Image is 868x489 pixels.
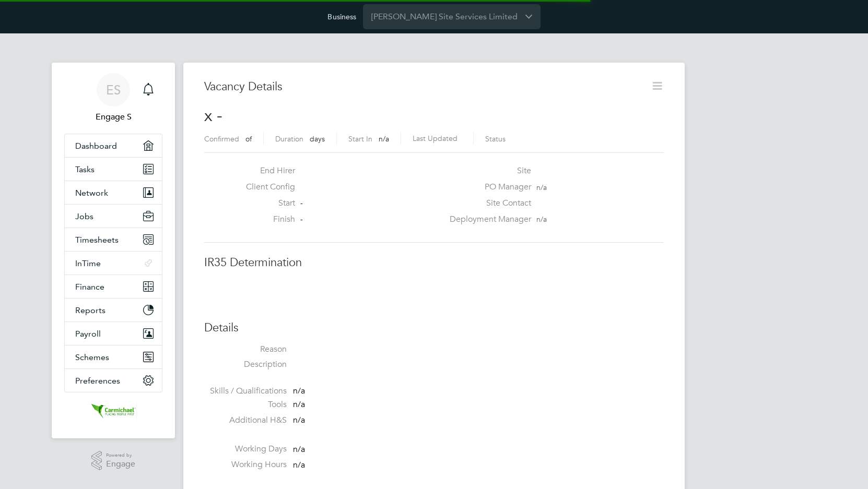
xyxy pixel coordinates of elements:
[204,320,664,336] h3: Details
[65,345,162,368] button: Schemes
[300,198,303,208] span: -
[204,255,664,270] h3: IR35 Determination
[300,214,303,224] span: -
[64,111,162,123] span: Engage S
[536,214,547,224] span: n/a
[245,134,252,144] span: of
[75,376,120,386] span: Preferences
[379,134,389,144] span: n/a
[293,444,305,455] span: n/a
[238,182,295,193] label: Client Config
[204,459,287,470] label: Working Hours
[75,282,104,292] span: Finance
[106,83,121,97] span: ES
[75,329,101,339] span: Payroll
[293,460,305,470] span: n/a
[65,299,162,321] button: Reports
[65,205,162,228] button: Jobs
[65,275,162,298] button: Finance
[443,214,531,225] label: Deployment Manager
[75,235,119,245] span: Timesheets
[310,134,325,144] span: days
[75,352,109,362] span: Schemes
[443,165,531,176] label: Site
[238,165,295,176] label: End Hirer
[75,141,117,151] span: Dashboard
[204,386,287,397] label: Skills / Qualifications
[348,134,372,144] label: Start In
[75,188,108,198] span: Network
[90,403,137,420] img: carmichael-logo-retina.png
[293,399,305,410] span: n/a
[75,305,105,315] span: Reports
[443,198,531,209] label: Site Contact
[91,451,136,471] a: Powered byEngage
[327,12,356,21] label: Business
[75,164,95,174] span: Tasks
[204,105,222,126] span: x -
[204,134,239,144] label: Confirmed
[238,198,295,209] label: Start
[65,228,162,251] button: Timesheets
[204,444,287,455] label: Working Days
[75,211,93,221] span: Jobs
[204,79,635,94] h3: Vacancy Details
[65,252,162,275] button: InTime
[275,134,303,144] label: Duration
[204,415,287,426] label: Additional H&S
[65,322,162,345] button: Payroll
[106,451,135,460] span: Powered by
[443,182,531,193] label: PO Manager
[65,158,162,181] a: Tasks
[75,258,101,268] span: InTime
[64,73,162,123] a: ESEngage S
[204,344,287,355] label: Reason
[204,359,287,370] label: Description
[536,183,547,192] span: n/a
[293,386,305,396] span: n/a
[65,134,162,157] a: Dashboard
[204,399,287,410] label: Tools
[64,403,162,420] a: Go to home page
[238,214,295,225] label: Finish
[106,460,135,469] span: Engage
[65,369,162,392] button: Preferences
[65,181,162,204] button: Network
[485,134,506,144] label: Status
[413,134,458,143] label: Last Updated
[293,415,305,425] span: n/a
[52,63,175,438] nav: Main navigation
